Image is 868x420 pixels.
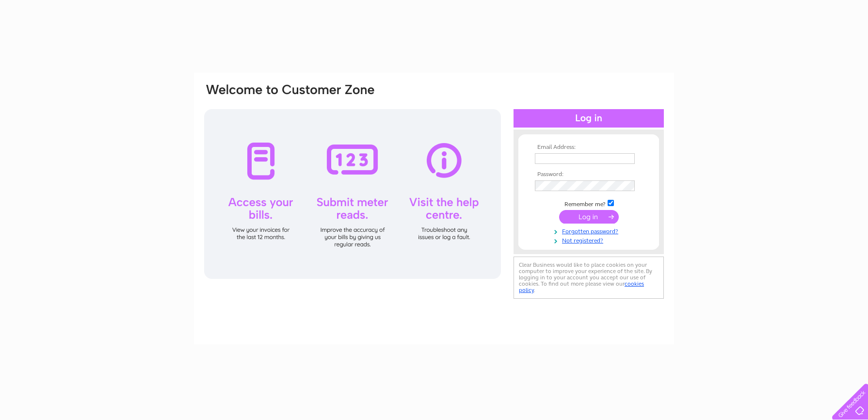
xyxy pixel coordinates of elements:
a: Not registered? [535,235,645,244]
input: Submit [559,210,619,224]
th: Password: [532,171,645,178]
div: Clear Business would like to place cookies on your computer to improve your experience of the sit... [514,257,664,299]
td: Remember me? [532,198,645,208]
a: cookies policy [519,280,644,293]
th: Email Address: [532,144,645,151]
a: Forgotten password? [535,226,645,235]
